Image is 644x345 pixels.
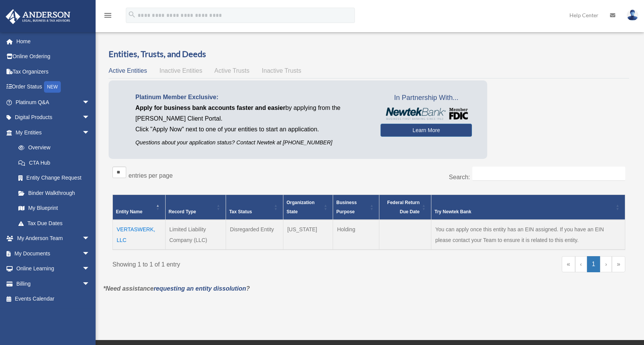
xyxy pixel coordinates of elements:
[627,10,638,21] img: User Pic
[135,105,285,111] span: Apply for business bank accounts faster and easier
[587,256,600,272] a: 1
[11,155,98,170] a: CTA Hub
[11,170,98,186] a: Entity Change Request
[113,195,166,220] th: Entity Name: Activate to invert sorting
[5,276,101,291] a: Billingarrow_drop_down
[11,185,98,201] a: Binder Walkthrough
[5,125,98,140] a: My Entitiesarrow_drop_down
[103,13,112,20] a: menu
[286,200,314,214] span: Organization State
[128,10,136,19] i: search
[5,79,101,95] a: Order StatusNEW
[82,95,98,110] span: arrow_drop_down
[113,220,166,250] td: VERTASWERK, LLC
[5,110,101,125] a: Digital Productsarrow_drop_down
[116,209,142,214] span: Entity Name
[387,200,420,214] span: Federal Return Due Date
[11,140,94,155] a: Overview
[159,67,202,74] span: Inactive Entities
[154,285,246,292] a: requesting an entity dissolution
[112,256,363,270] div: Showing 1 to 1 of 1 entry
[5,246,101,261] a: My Documentsarrow_drop_down
[226,195,283,220] th: Tax Status: Activate to sort
[11,216,98,231] a: Tax Due Dates
[82,246,98,262] span: arrow_drop_down
[103,11,112,20] i: menu
[612,256,625,272] a: Last
[3,9,73,24] img: Anderson Advisors Platinum Portal
[283,195,333,220] th: Organization State: Activate to sort
[575,256,587,272] a: Previous
[135,103,369,124] p: by applying from the [PERSON_NAME] Client Portal.
[82,261,98,277] span: arrow_drop_down
[103,285,250,292] em: *Need assistance ?
[135,138,369,147] p: Questions about your application status? Contact Newtek at [PHONE_NUMBER]
[5,95,101,110] a: Platinum Q&Aarrow_drop_down
[109,67,147,74] span: Active Entities
[262,67,301,74] span: Inactive Trusts
[5,291,101,307] a: Events Calendar
[165,220,226,250] td: Limited Liability Company (LLC)
[128,172,173,179] label: entries per page
[381,92,472,104] span: In Partnership With...
[379,195,431,220] th: Federal Return Due Date: Activate to sort
[434,207,613,216] div: Try Newtek Bank
[431,195,625,220] th: Try Newtek Bank : Activate to sort
[449,174,470,180] label: Search:
[333,220,379,250] td: Holding
[169,209,196,214] span: Record Type
[600,256,612,272] a: Next
[5,49,101,64] a: Online Ordering
[333,195,379,220] th: Business Purpose: Activate to sort
[82,231,98,247] span: arrow_drop_down
[5,231,101,246] a: My Anderson Teamarrow_drop_down
[165,195,226,220] th: Record Type: Activate to sort
[135,92,369,103] p: Platinum Member Exclusive:
[283,220,333,250] td: [US_STATE]
[431,220,625,250] td: You can apply once this entity has an EIN assigned. If you have an EIN please contact your Team t...
[384,108,468,120] img: NewtekBankLogoSM.png
[5,64,101,79] a: Tax Organizers
[135,124,369,135] p: Click "Apply Now" next to one of your entities to start an application.
[82,125,98,141] span: arrow_drop_down
[229,209,252,214] span: Tax Status
[5,34,101,49] a: Home
[562,256,575,272] a: First
[215,67,250,74] span: Active Trusts
[5,261,101,276] a: Online Learningarrow_drop_down
[226,220,283,250] td: Disregarded Entity
[82,276,98,292] span: arrow_drop_down
[109,48,629,60] h3: Entities, Trusts, and Deeds
[381,124,472,137] a: Learn More
[44,81,61,93] div: NEW
[82,110,98,126] span: arrow_drop_down
[336,200,356,214] span: Business Purpose
[11,201,98,216] a: My Blueprint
